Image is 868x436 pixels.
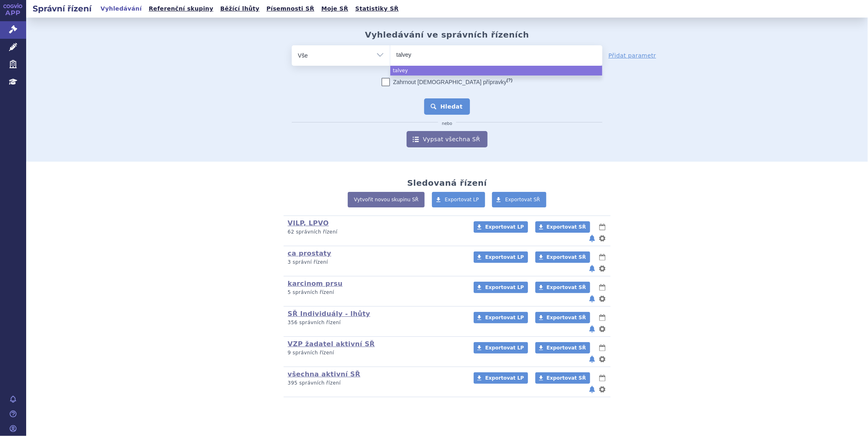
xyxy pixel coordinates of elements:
span: Exportovat LP [485,254,524,260]
button: nastavení [598,324,606,334]
a: SŘ Individuály - lhůty [288,310,370,318]
button: lhůty [598,222,606,232]
span: Exportovat SŘ [547,375,586,381]
a: VILP, LPVO [288,219,329,227]
span: Exportovat LP [445,197,479,202]
a: Exportovat SŘ [535,312,590,323]
button: nastavení [598,354,606,364]
a: Exportovat SŘ [535,221,590,233]
p: 62 správních řízení [288,229,463,236]
abbr: (?) [507,78,512,83]
a: Moje SŘ [319,3,351,14]
a: Exportovat LP [474,282,528,293]
button: lhůty [598,343,606,353]
h2: Sledovaná řízení [407,178,487,188]
span: Exportovat LP [485,345,524,351]
button: notifikace [588,385,596,394]
li: talvey [390,66,602,76]
a: Exportovat SŘ [535,342,590,354]
span: Exportovat SŘ [547,224,586,230]
h2: Správní řízení [26,3,98,14]
span: Exportovat SŘ [547,315,586,320]
a: Exportovat LP [474,221,528,233]
a: Referenční skupiny [146,3,216,14]
h2: Vyhledávání ve správních řízeních [365,30,529,40]
a: VZP žadatel aktivní SŘ [288,340,375,348]
button: nastavení [598,294,606,304]
button: notifikace [588,234,596,243]
a: Exportovat LP [432,192,485,207]
button: nastavení [598,234,606,243]
span: Exportovat SŘ [547,254,586,260]
button: notifikace [588,264,596,274]
a: Přidat parametr [608,51,656,60]
a: Vypsat všechna SŘ [407,131,488,147]
a: Exportovat SŘ [535,282,590,293]
a: Exportovat LP [474,372,528,384]
span: Exportovat LP [485,224,524,230]
a: Exportovat SŘ [492,192,546,207]
button: nastavení [598,385,606,394]
a: všechna aktivní SŘ [288,370,360,378]
button: notifikace [588,354,596,364]
button: lhůty [598,252,606,262]
a: karcinom prsu [288,280,342,287]
label: Zahrnout [DEMOGRAPHIC_DATA] přípravky [382,78,512,86]
p: 395 správních řízení [288,380,463,387]
p: 5 správních řízení [288,289,463,296]
i: nebo [438,121,456,126]
p: 3 správní řízení [288,259,463,266]
button: lhůty [598,373,606,383]
a: Vytvořit novou skupinu SŘ [348,192,425,207]
p: 356 správních řízení [288,319,463,326]
button: lhůty [598,313,606,323]
button: notifikace [588,324,596,334]
span: Exportovat LP [485,315,524,320]
a: Vyhledávání [98,3,144,14]
a: Exportovat LP [474,251,528,263]
button: notifikace [588,294,596,304]
a: ca prostaty [288,249,331,257]
a: Písemnosti SŘ [264,3,317,14]
button: Hledat [424,98,470,115]
span: Exportovat SŘ [505,197,540,202]
span: Exportovat LP [485,375,524,381]
a: Exportovat SŘ [535,251,590,263]
a: Exportovat SŘ [535,372,590,384]
span: Exportovat LP [485,285,524,290]
span: Exportovat SŘ [547,345,586,351]
a: Statistiky SŘ [353,3,401,14]
button: lhůty [598,283,606,292]
p: 9 správních řízení [288,349,463,356]
button: nastavení [598,264,606,274]
a: Běžící lhůty [218,3,262,14]
a: Exportovat LP [474,342,528,354]
span: Exportovat SŘ [547,285,586,290]
a: Exportovat LP [474,312,528,323]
